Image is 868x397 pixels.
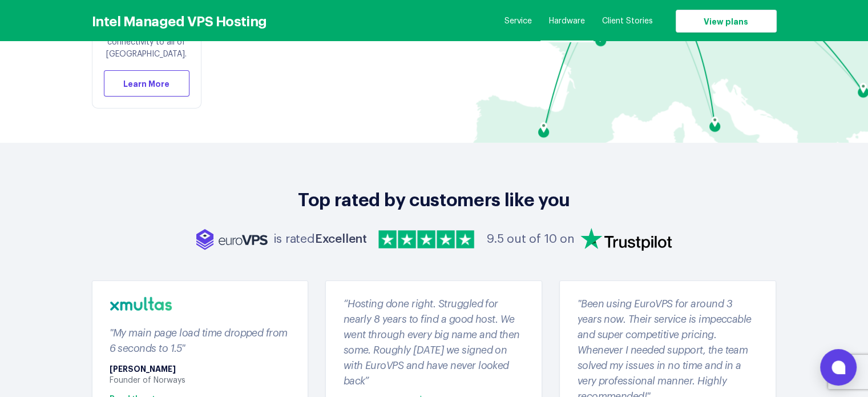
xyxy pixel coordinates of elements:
[820,349,857,386] button: Open chat window
[110,364,291,372] div: [PERSON_NAME]
[273,230,366,248] span: is rated
[92,12,267,29] h3: Intel Managed VPS Hosting
[110,376,291,384] div: Founder of Norways
[315,233,367,245] b: Excellent
[92,187,777,210] h2: Top rated by customers like you
[104,70,189,97] a: Learn More
[110,324,291,355] div: "My main page load time dropped from 6 seconds to 1.5"
[602,15,653,27] a: Client Stories
[110,295,172,315] img: xmultas-logo.png
[343,295,524,388] div: “Hosting done right. Struggled for nearly 8 years to find a good host. We went through every big ...
[487,230,575,248] span: 9.5 out of 10 on
[676,10,777,33] a: View plans
[549,15,585,27] a: Hardware
[504,15,532,27] a: Service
